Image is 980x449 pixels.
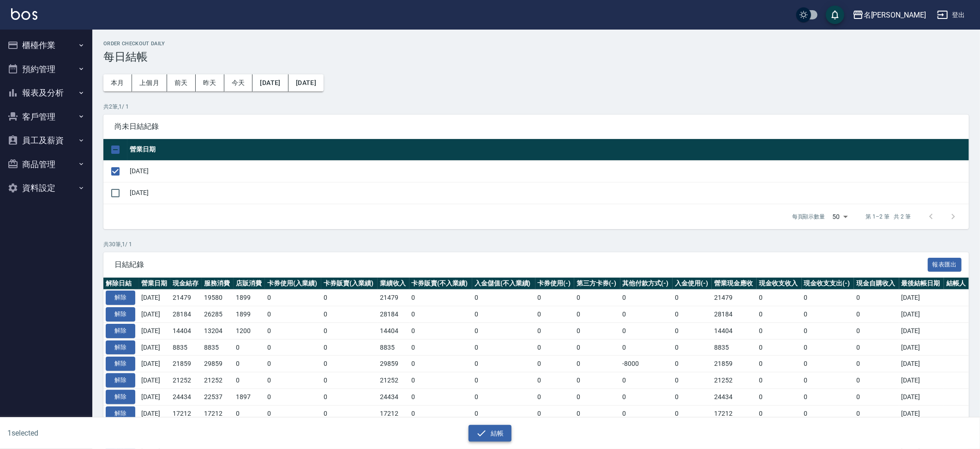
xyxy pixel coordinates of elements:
td: 21479 [712,290,757,306]
td: 0 [265,322,321,339]
td: 0 [321,339,378,356]
td: [DATE] [139,322,170,339]
p: 共 2 筆, 1 / 1 [103,103,969,111]
td: 17212 [712,405,757,422]
td: 0 [673,322,712,339]
td: 0 [854,372,899,389]
h3: 每日結帳 [103,50,969,63]
td: 0 [673,339,712,356]
p: 共 30 筆, 1 / 1 [103,240,969,249]
button: 預約管理 [4,57,89,81]
button: 本月 [103,74,132,91]
td: [DATE] [899,306,944,323]
a: 報表匯出 [928,260,962,268]
button: 解除 [106,324,135,338]
td: 8835 [202,339,233,356]
td: 0 [472,372,535,389]
td: 0 [854,405,899,422]
td: 0 [673,290,712,306]
td: 1897 [234,388,265,405]
td: 1200 [234,322,265,339]
button: 結帳 [469,425,511,442]
td: 0 [234,405,265,422]
button: 前天 [167,74,196,91]
td: 19580 [202,290,233,306]
td: 21479 [170,290,202,306]
th: 第三方卡券(-) [574,278,620,290]
h2: Order checkout daily [103,41,969,47]
td: 0 [620,372,673,389]
td: [DATE] [139,306,170,323]
td: 0 [757,306,801,323]
h6: 1 selected [7,427,243,439]
div: 50 [829,204,851,229]
button: 解除 [106,340,135,355]
td: 0 [472,290,535,306]
td: [DATE] [139,388,170,405]
td: 0 [409,306,473,323]
td: 0 [265,372,321,389]
td: -8000 [620,356,673,372]
td: 17212 [202,405,233,422]
span: 尚未日結紀錄 [114,122,958,131]
td: 0 [574,339,620,356]
button: 解除 [106,373,135,388]
td: 0 [472,322,535,339]
button: 資料設定 [4,176,89,200]
td: [DATE] [127,160,969,182]
td: 0 [265,356,321,372]
td: 24434 [378,388,409,405]
th: 店販消費 [234,278,265,290]
th: 營業日期 [139,278,170,290]
td: 0 [535,388,575,405]
td: 0 [535,372,575,389]
td: 22537 [202,388,233,405]
td: 0 [535,306,575,323]
td: 0 [535,339,575,356]
th: 營業日期 [127,139,969,161]
td: 0 [802,322,854,339]
td: 0 [535,405,575,422]
div: 名[PERSON_NAME] [864,9,926,21]
td: 0 [757,356,801,372]
td: [DATE] [139,290,170,306]
td: 21859 [170,356,202,372]
td: 0 [673,405,712,422]
button: 客戶管理 [4,105,89,129]
button: 解除 [106,291,135,305]
th: 其他付款方式(-) [620,278,673,290]
td: 14404 [378,322,409,339]
td: 0 [574,290,620,306]
td: 0 [802,405,854,422]
td: 17212 [170,405,202,422]
th: 卡券販賣(不入業績) [409,278,473,290]
td: 0 [535,322,575,339]
td: 28184 [378,306,409,323]
td: 0 [854,356,899,372]
th: 現金收支支出(-) [802,278,854,290]
td: 0 [574,405,620,422]
td: 0 [802,290,854,306]
td: [DATE] [899,372,944,389]
td: [DATE] [139,339,170,356]
td: 0 [265,388,321,405]
td: 1899 [234,290,265,306]
td: 21252 [378,372,409,389]
td: [DATE] [139,372,170,389]
td: [DATE] [899,356,944,372]
button: 商品管理 [4,152,89,176]
td: 0 [620,306,673,323]
td: 0 [620,388,673,405]
td: 0 [409,405,473,422]
td: 0 [265,290,321,306]
td: 0 [802,339,854,356]
th: 卡券販賣(入業績) [321,278,378,290]
p: 每頁顯示數量 [792,212,825,221]
button: save [826,6,844,24]
button: 櫃檯作業 [4,33,89,57]
td: 0 [409,356,473,372]
td: 0 [620,339,673,356]
th: 卡券使用(入業績) [265,278,321,290]
button: 解除 [106,390,135,404]
button: 解除 [106,307,135,322]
